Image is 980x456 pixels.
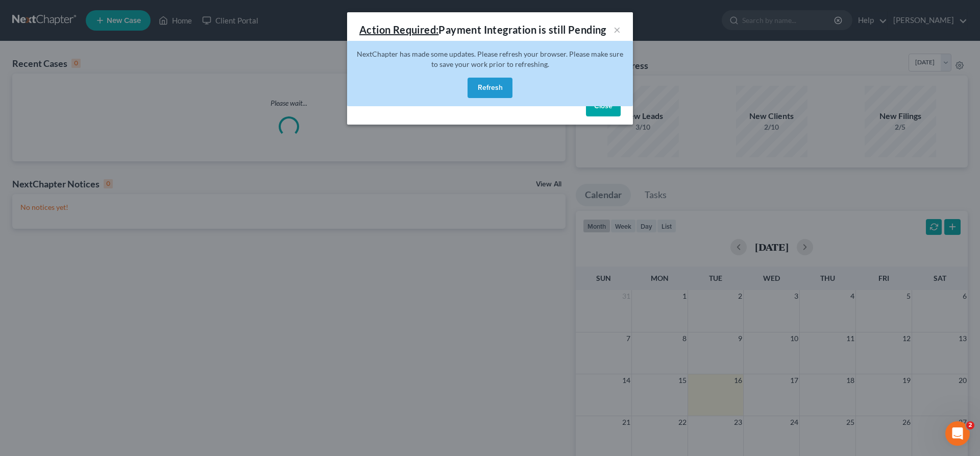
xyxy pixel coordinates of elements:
u: Action Required: [359,23,438,36]
button: × [614,23,621,36]
span: 2 [966,421,974,429]
div: Payment Integration is still Pending [359,22,606,37]
span: NextChapter has made some updates. Please refresh your browser. Please make sure to save your wor... [357,50,623,68]
button: Refresh [468,78,512,98]
iframe: Intercom live chat [945,421,970,446]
